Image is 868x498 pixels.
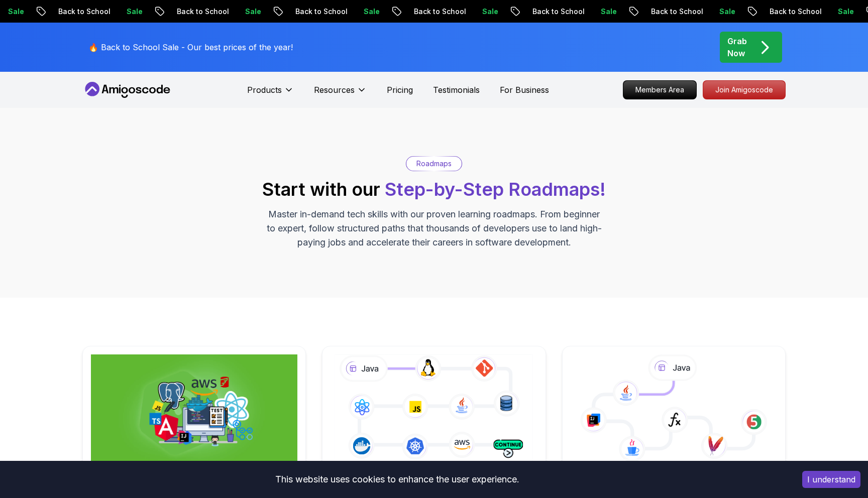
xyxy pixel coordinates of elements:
[354,7,386,17] p: Sale
[404,7,473,17] p: Back to School
[727,35,747,59] p: Grab Now
[703,81,785,99] p: Join Amigoscode
[703,80,786,99] a: Join Amigoscode
[710,7,742,17] p: Sale
[265,207,603,250] p: Master in-demand tech skills with our proven learning roadmaps. From beginner to expert, follow s...
[247,84,282,96] p: Products
[49,7,117,17] p: Back to School
[641,7,710,17] p: Back to School
[760,7,828,17] p: Back to School
[91,354,297,463] img: Full Stack Professional v2
[591,7,623,17] p: Sale
[623,81,696,99] p: Members Area
[523,7,591,17] p: Back to School
[88,41,293,53] p: 🔥 Back to School Sale - Our best prices of the year!
[387,84,413,96] a: Pricing
[385,178,606,200] span: Step-by-Step Roadmaps!
[167,7,236,17] p: Back to School
[802,471,860,488] button: Accept cookies
[416,159,452,169] p: Roadmaps
[473,7,505,17] p: Sale
[262,179,606,199] h2: Start with our
[314,84,367,104] button: Resources
[623,80,697,99] a: Members Area
[8,468,787,490] div: This website uses cookies to enhance the user experience.
[500,84,549,96] a: For Business
[117,7,149,17] p: Sale
[236,7,268,17] p: Sale
[247,84,294,104] button: Products
[433,84,480,96] a: Testimonials
[828,7,860,17] p: Sale
[286,7,354,17] p: Back to School
[314,84,355,96] p: Resources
